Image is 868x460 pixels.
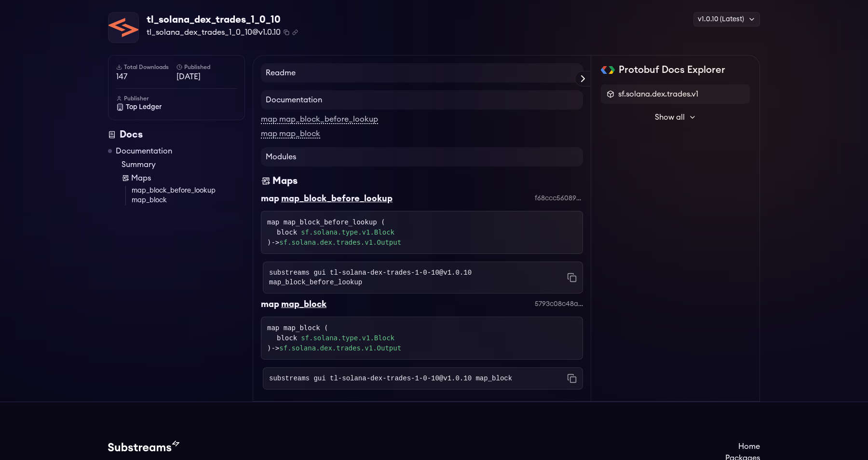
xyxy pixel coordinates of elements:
[108,128,245,141] div: Docs
[281,192,393,205] div: map_block_before_lookup
[601,66,615,74] img: Protobuf
[281,297,326,311] div: map_block
[261,130,320,139] a: map map_block
[619,63,725,77] h2: Protobuf Docs Explorer
[277,227,577,237] div: block
[261,297,279,311] div: map
[147,13,298,27] div: tl_solana_dex_trades_1_0_10
[176,71,237,83] span: [DATE]
[261,192,279,205] div: map
[725,441,760,452] a: Home
[147,27,281,38] span: tl_solana_dex_trades_1_0_10@v1.0.10
[601,108,750,127] button: Show all
[292,29,298,35] button: Copy .spkg link to clipboard
[269,374,512,383] code: substreams gui tl-solana-dex-trades-1-0-10@v1.0.10 map_block
[271,238,401,246] span: ->
[618,88,698,100] span: sf.solana.dex.trades.v1
[116,71,176,83] span: 147
[567,273,577,282] button: Copy command to clipboard
[261,63,583,83] h4: Readme
[535,299,583,309] div: 5793c08c48af8a4767d00734cc68986849fa0f63
[267,217,577,248] div: map map_block_before_lookup ( )
[116,145,172,157] a: Documentation
[567,374,577,383] button: Copy command to clipboard
[261,147,583,167] h4: Modules
[655,112,685,123] span: Show all
[272,174,298,188] div: Maps
[693,12,760,27] div: v1.0.10 (Latest)
[284,29,289,35] button: Copy package name and version
[176,63,237,71] h6: Published
[277,333,577,343] div: block
[108,441,179,452] img: Substream's logo
[116,63,176,71] h6: Total Downloads
[261,90,583,110] h4: Documentation
[279,238,401,246] a: sf.solana.dex.trades.v1.Output
[132,195,245,205] a: map_block
[122,172,245,184] a: Maps
[122,174,129,182] img: Map icon
[108,13,138,42] img: Package Logo
[261,115,378,124] a: map map_block_before_lookup
[126,102,162,112] span: Top Ledger
[279,344,401,352] a: sf.solana.dex.trades.v1.Output
[132,186,245,195] a: map_block_before_lookup
[535,194,583,203] div: f68ccc56089a1725455a9f0f1328d789f946a9c7
[116,95,237,102] h6: Publisher
[269,268,567,287] code: substreams gui tl-solana-dex-trades-1-0-10@v1.0.10 map_block_before_lookup
[261,174,271,188] img: Maps icon
[122,159,245,170] a: Summary
[301,227,394,237] a: sf.solana.type.v1.Block
[301,333,394,343] a: sf.solana.type.v1.Block
[271,344,401,352] span: ->
[116,102,237,112] a: Top Ledger
[267,323,577,353] div: map map_block ( )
